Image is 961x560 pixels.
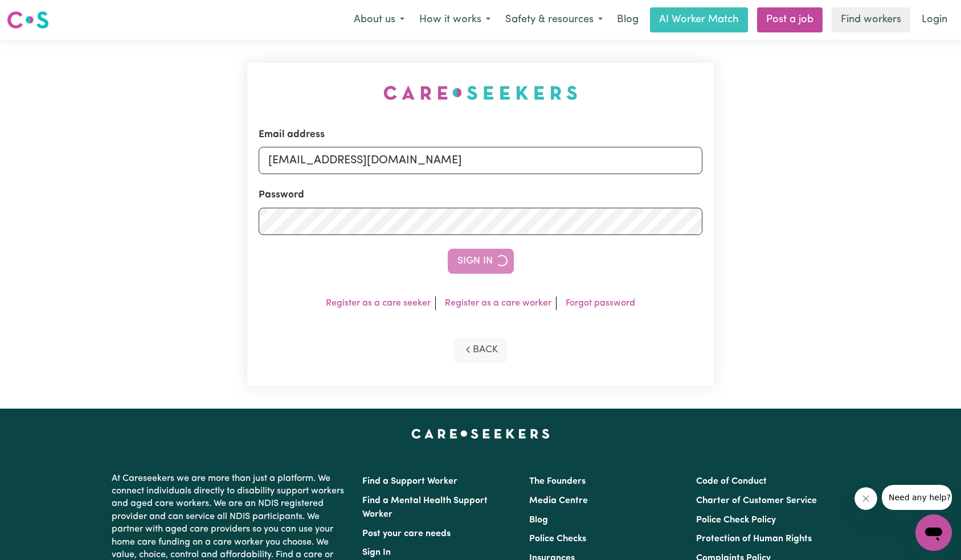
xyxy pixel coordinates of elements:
button: About us [346,8,412,32]
img: Careseekers logo [7,10,49,30]
a: Careseekers home page [411,429,550,438]
a: Sign In [362,548,391,557]
a: The Founders [529,477,586,486]
a: Charter of Customer Service [696,496,817,505]
a: Police Check Policy [696,516,776,525]
input: Email address [259,147,703,174]
iframe: Message from company [882,485,952,510]
a: Find a Support Worker [362,477,457,486]
a: Register as a care worker [445,299,551,308]
a: Police Checks [529,534,586,543]
a: Forgot password [566,299,635,308]
a: Post your care needs [362,529,451,538]
button: How it works [412,8,498,32]
a: Blog [610,7,645,32]
a: Find a Mental Health Support Worker [362,496,488,519]
a: Find workers [832,7,910,32]
a: Code of Conduct [696,477,767,486]
a: Media Centre [529,496,588,505]
a: Careseekers logo [7,7,49,33]
button: Safety & resources [498,8,610,32]
a: Register as a care seeker [326,299,431,308]
a: Login [915,7,954,32]
a: Protection of Human Rights [696,534,812,543]
a: Post a job [757,7,823,32]
label: Email address [259,127,325,142]
a: AI Worker Match [650,7,748,32]
a: Blog [529,516,548,525]
label: Password [259,188,304,203]
iframe: Button to launch messaging window [915,514,952,551]
iframe: Close message [854,487,877,510]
